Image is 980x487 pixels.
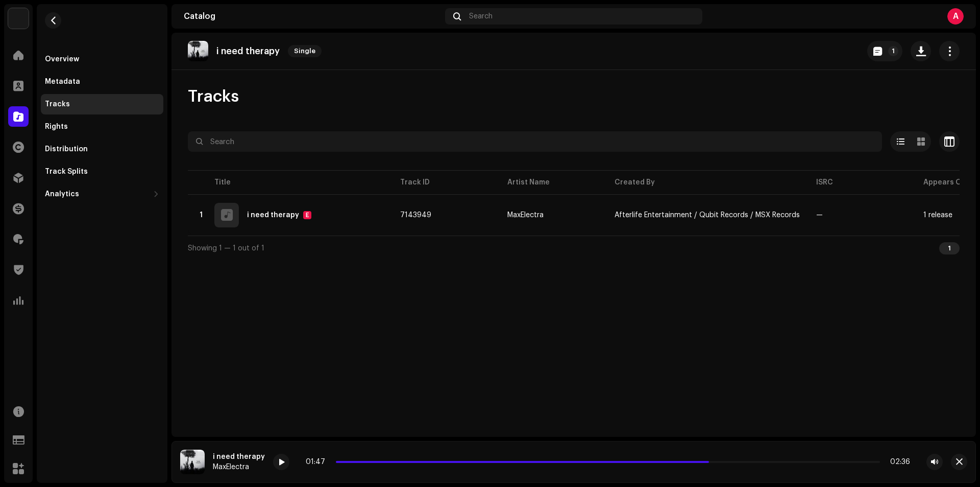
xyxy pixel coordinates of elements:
div: 02:36 [884,458,910,466]
button: 1 [867,41,902,61]
div: i need therapy [213,453,265,461]
re-m-nav-dropdown: Analytics [41,184,163,204]
div: — [816,212,823,219]
span: Showing 1 — 1 out of 1 [188,245,264,252]
div: MaxElectra [213,463,265,471]
re-m-nav-item: Tracks [41,94,163,114]
re-m-nav-item: Track Splits [41,161,163,182]
img: 37ff1709-0cea-4420-8c8d-27ceba5eb98d [188,41,208,61]
div: 1 release [923,212,952,219]
div: i need therapy [247,212,299,219]
div: Catalog [184,12,441,20]
span: MaxElectra [507,212,598,219]
div: 01:47 [306,458,332,466]
div: Distribution [45,145,88,153]
re-m-nav-item: Rights [41,117,163,137]
span: 7143949 [400,212,431,219]
div: E [303,211,311,219]
div: 1 [939,242,960,254]
re-m-nav-item: Distribution [41,139,163,159]
div: Tracks [45,100,70,108]
div: Overview [45,55,79,63]
div: Track Splits [45,168,88,176]
re-m-nav-item: Overview [41,49,163,69]
p-badge: 1 [888,46,898,56]
span: Search [469,12,493,20]
p: i need therapy [216,46,280,57]
div: MaxElectra [507,212,544,219]
div: Rights [45,123,68,131]
span: Single [288,45,322,57]
div: Analytics [45,190,79,198]
img: 37ff1709-0cea-4420-8c8d-27ceba5eb98d [180,450,205,474]
div: Metadata [45,78,80,86]
div: A [947,8,964,25]
input: Search [188,131,882,152]
re-m-nav-item: Metadata [41,72,163,92]
img: bb549e82-3f54-41b5-8d74-ce06bd45c366 [8,8,29,29]
span: Tracks [188,86,239,107]
span: Afterlife Entertainment / Qubit Records / MSX Records [615,212,800,219]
